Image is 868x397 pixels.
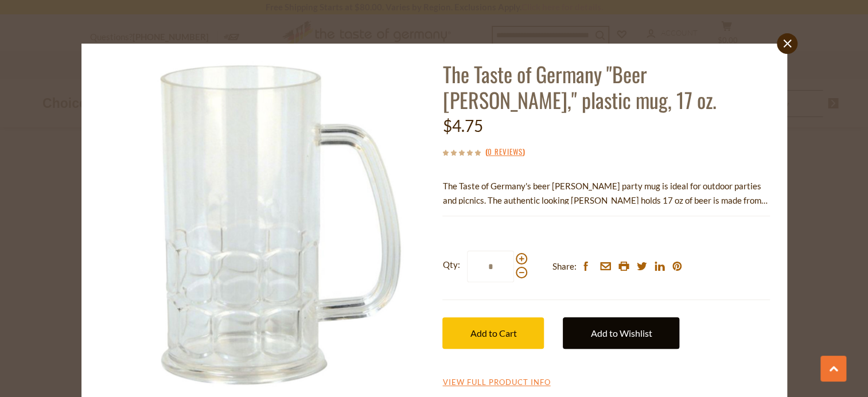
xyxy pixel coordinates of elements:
img: The Taste of Germany "Beer Stein," plastic mug, 17 oz. [99,61,426,388]
span: ( ) [485,146,525,157]
span: Add to Cart [470,328,516,338]
input: Qty: [467,251,514,282]
a: 0 Reviews [488,146,523,158]
p: The Taste of Germany's beer [PERSON_NAME] party mug is ideal for outdoor parties and picnics. The... [442,179,769,208]
button: Add to Cart [442,317,544,349]
a: Add to Wishlist [563,317,679,349]
span: $4.75 [442,116,482,135]
strong: Qty: [442,258,460,272]
span: Share: [552,259,576,274]
a: View Full Product Info [442,377,550,388]
a: The Taste of Germany "Beer [PERSON_NAME]," plastic mug, 17 oz. [442,59,716,115]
